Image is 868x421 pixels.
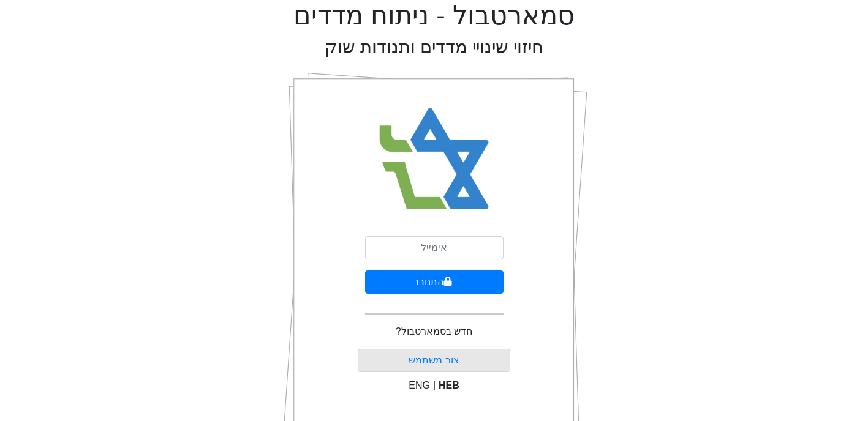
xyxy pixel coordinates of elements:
input: אימייל [365,236,504,259]
span: HEB [439,380,459,390]
a: צור משתמש [409,355,459,365]
button: התחבר [365,270,504,294]
h2: חיזוי שינויי מדדים ותנודות שוק [325,37,543,58]
button: צור משתמש [358,349,510,372]
img: Smart Bull [368,92,500,226]
span: | [433,380,436,390]
p: חדש בסמארטבול? [396,324,472,339]
span: ENG [409,380,430,390]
